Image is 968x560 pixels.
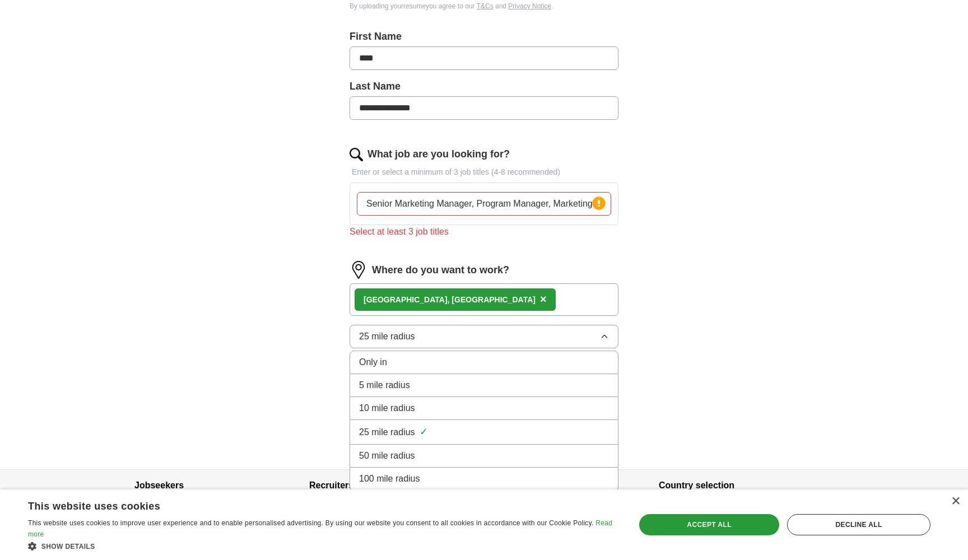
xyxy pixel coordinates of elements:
[420,424,428,440] span: ✓
[28,496,589,513] div: This website uses cookies
[350,148,363,161] img: search.png
[359,356,387,369] span: Only in
[28,519,594,527] span: This website uses cookies to improve user experience and to enable personalised advertising. By u...
[350,225,618,239] div: Select at least 3 job titles
[28,540,617,552] div: Show details
[359,330,415,343] span: 25 mile radius
[41,543,95,550] span: Show details
[787,514,930,535] div: Decline all
[359,426,415,439] span: 25 mile radius
[951,497,960,506] div: Close
[350,166,618,178] p: Enter or select a minimum of 3 job titles (4-8 recommended)
[350,261,367,279] img: location.png
[372,263,509,278] label: Where do you want to work?
[540,293,547,305] span: ×
[357,192,611,216] input: Type a job title and press enter
[350,1,618,11] div: By uploading your resume you agree to our and .
[639,514,779,535] div: Accept all
[350,29,618,44] label: First Name
[508,2,551,10] a: Privacy Notice
[359,449,415,463] span: 50 mile radius
[359,472,420,486] span: 100 mile radius
[367,147,510,162] label: What job are you looking for?
[350,79,618,94] label: Last Name
[359,402,415,415] span: 10 mile radius
[350,325,618,348] button: 25 mile radius
[364,294,536,306] div: , [GEOGRAPHIC_DATA]
[659,470,834,501] h4: Country selection
[364,295,448,304] strong: [GEOGRAPHIC_DATA]
[540,291,547,308] button: ×
[359,379,410,392] span: 5 mile radius
[477,2,494,10] a: T&Cs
